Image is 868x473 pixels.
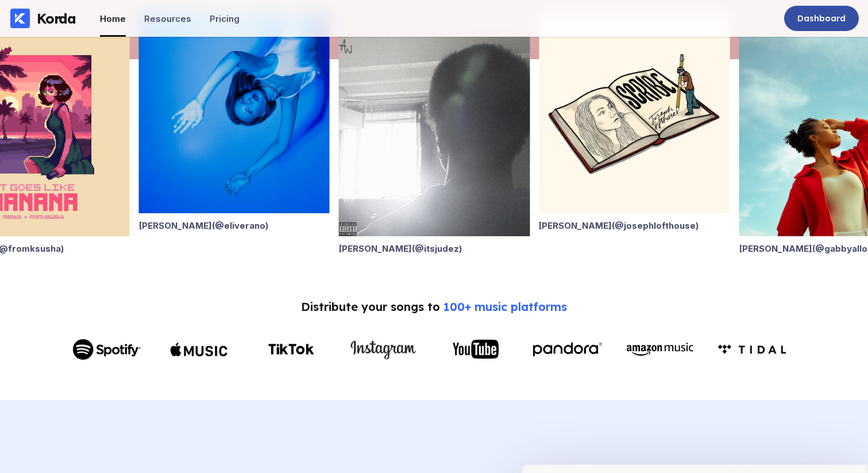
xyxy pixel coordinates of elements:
div: Home [100,13,126,24]
img: Amazon [717,344,786,354]
img: Amazon [626,340,695,359]
a: Dashboard [784,6,859,31]
img: YouTube [453,340,499,359]
img: Pandora [533,343,602,356]
img: Joseph Lofthouse [539,13,730,213]
div: Dashboard [797,13,846,24]
div: Resources [144,13,191,24]
div: Korda [37,10,76,27]
div: Pricing [210,13,240,24]
span: 100+ music platforms [443,299,567,314]
div: [PERSON_NAME] (@ eliverano ) [139,220,330,231]
div: Distribute your songs to [301,299,567,314]
img: Apple Music [170,333,227,366]
img: Spotify [72,339,141,360]
img: Eli Verano [139,13,330,213]
div: [PERSON_NAME] (@ josephlofthouse ) [539,220,730,231]
div: [PERSON_NAME] (@ itsjudez ) [339,243,530,254]
img: Alan Ward [339,36,530,236]
img: TikTok [268,344,314,355]
img: Instagram [349,337,418,362]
